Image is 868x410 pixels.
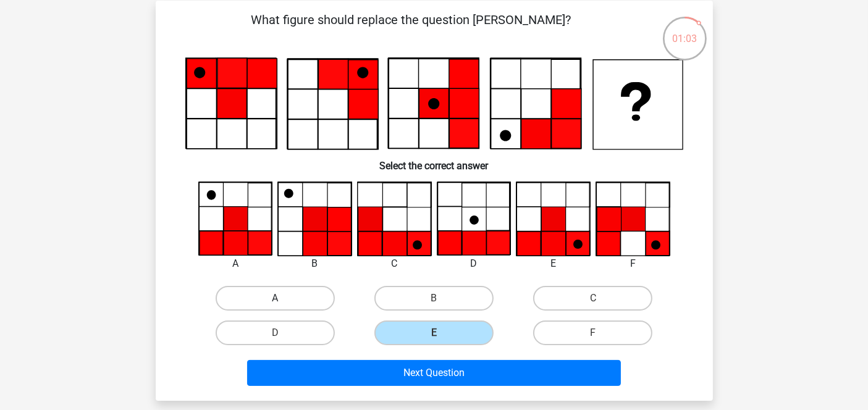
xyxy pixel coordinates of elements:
[428,256,521,271] div: D
[175,10,647,48] p: What figure should replace the question [PERSON_NAME]?
[216,286,335,311] label: A
[374,320,494,345] label: E
[189,256,282,271] div: A
[533,286,652,311] label: C
[533,320,652,345] label: F
[247,360,621,386] button: Next Question
[507,256,600,271] div: E
[374,286,494,311] label: B
[216,320,335,345] label: D
[268,256,361,271] div: B
[175,150,693,172] h6: Select the correct answer
[586,256,680,271] div: F
[662,15,708,46] div: 01:03
[348,256,441,271] div: C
